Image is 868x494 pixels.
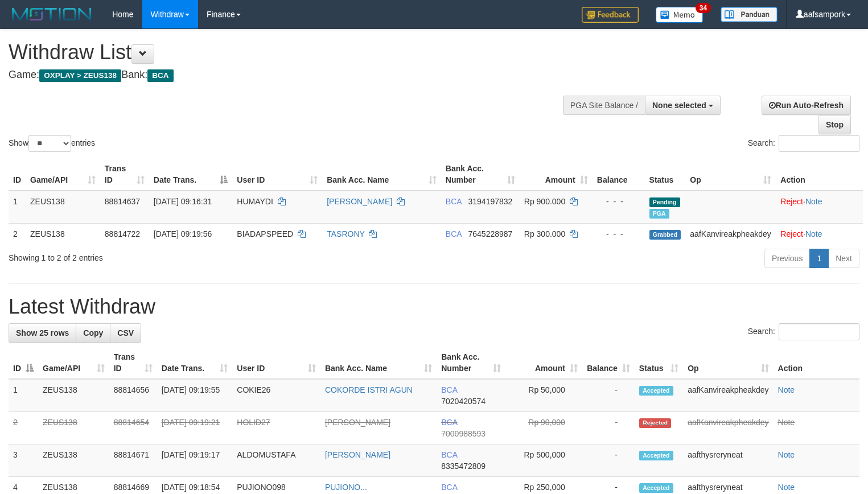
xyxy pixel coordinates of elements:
[232,379,320,412] td: COKIE26
[232,444,320,477] td: ALDOMUSTAFA
[441,483,457,492] span: BCA
[110,323,141,343] a: CSV
[100,158,149,191] th: Trans ID: activate to sort column ascending
[582,412,635,444] td: -
[582,7,639,23] img: Feedback.jpg
[39,69,121,82] span: OXPLAY > ZEUS138
[9,6,95,23] img: MOTION_logo.png
[9,295,859,318] h1: Latest Withdraw
[468,197,513,206] span: Copy 3194197832 to clipboard
[683,379,773,412] td: aafKanvireakpheakdey
[748,135,859,152] label: Search:
[446,229,462,238] span: BCA
[9,135,95,152] label: Show entries
[762,96,851,115] a: Run Auto-Refresh
[582,347,635,379] th: Balance: activate to sort column ascending
[26,158,100,191] th: Game/API: activate to sort column ascending
[597,196,640,207] div: - - -
[149,158,233,191] th: Date Trans.: activate to sort column descending
[322,158,441,191] th: Bank Acc. Name: activate to sort column ascending
[437,347,505,379] th: Bank Acc. Number: activate to sort column ascending
[26,191,100,224] td: ZEUS138
[83,328,103,337] span: Copy
[818,115,851,134] a: Stop
[656,7,704,23] img: Button%20Memo.svg
[779,323,859,340] input: Search:
[441,385,457,394] span: BCA
[520,158,593,191] th: Amount: activate to sort column ascending
[38,412,109,444] td: ZEUS138
[9,412,38,444] td: 2
[683,412,773,444] td: aafKanvireakpheakdey
[639,418,671,428] span: Rejected
[325,450,390,459] a: [PERSON_NAME]
[9,191,26,224] td: 1
[683,444,773,477] td: aafthysreryneat
[780,229,803,238] a: Reject
[325,385,413,394] a: COKORDE ISTRI AGUN
[117,328,134,337] span: CSV
[232,347,320,379] th: User ID: activate to sort column ascending
[441,450,457,459] span: BCA
[38,347,109,379] th: Game/API: activate to sort column ascending
[325,418,390,427] a: [PERSON_NAME]
[505,444,582,477] td: Rp 500,000
[26,223,100,244] td: ZEUS138
[639,386,673,396] span: Accepted
[635,347,683,379] th: Status: activate to sort column ascending
[505,347,582,379] th: Amount: activate to sort column ascending
[157,347,233,379] th: Date Trans.: activate to sort column ascending
[649,230,681,240] span: Grabbed
[109,412,157,444] td: 88814654
[237,229,293,238] span: BIADAPSPEED
[232,158,322,191] th: User ID: activate to sort column ascending
[446,197,462,206] span: BCA
[441,397,486,406] span: Copy 7020420574 to clipboard
[778,418,795,427] a: Note
[778,385,795,394] a: Note
[109,347,157,379] th: Trans ID: activate to sort column ascending
[9,323,76,343] a: Show 25 rows
[16,328,69,337] span: Show 25 rows
[582,444,635,477] td: -
[563,96,645,115] div: PGA Site Balance /
[582,379,635,412] td: -
[649,209,669,219] span: Marked by aafsolysreylen
[805,197,822,206] a: Note
[109,444,157,477] td: 88814671
[9,444,38,477] td: 3
[9,69,567,81] h4: Game: Bank:
[764,249,810,268] a: Previous
[524,197,565,206] span: Rp 900.000
[320,347,437,379] th: Bank Acc. Name: activate to sort column ascending
[38,379,109,412] td: ZEUS138
[645,96,721,115] button: None selected
[441,158,520,191] th: Bank Acc. Number: activate to sort column ascending
[154,229,212,238] span: [DATE] 09:19:56
[639,483,673,493] span: Accepted
[721,7,778,22] img: panduan.png
[441,418,457,427] span: BCA
[776,191,863,224] td: ·
[809,249,829,268] a: 1
[779,135,859,152] input: Search:
[237,197,273,206] span: HUMAYDI
[805,229,822,238] a: Note
[441,429,486,438] span: Copy 7000988593 to clipboard
[105,197,140,206] span: 88814637
[76,323,110,343] a: Copy
[9,41,567,64] h1: Withdraw List
[157,379,233,412] td: [DATE] 09:19:55
[639,451,673,460] span: Accepted
[597,228,640,240] div: - - -
[652,101,706,110] span: None selected
[685,223,776,244] td: aafKanvireakpheakdey
[9,347,38,379] th: ID: activate to sort column descending
[154,197,212,206] span: [DATE] 09:16:31
[649,197,680,207] span: Pending
[38,444,109,477] td: ZEUS138
[685,158,776,191] th: Op: activate to sort column ascending
[9,248,353,264] div: Showing 1 to 2 of 2 entries
[505,379,582,412] td: Rp 50,000
[505,412,582,444] td: Rp 90,000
